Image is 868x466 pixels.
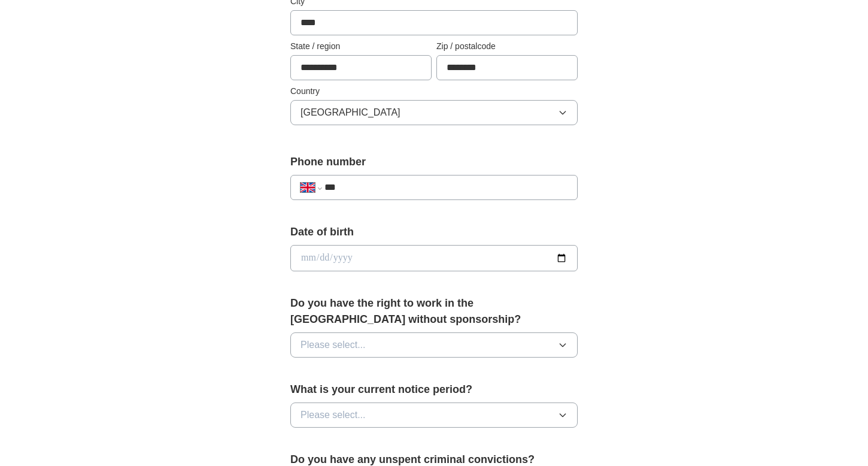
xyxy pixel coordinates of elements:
[436,40,578,53] label: Zip / postalcode
[301,408,366,422] span: Please select...
[301,338,366,352] span: Please select...
[290,224,578,240] label: Date of birth
[301,105,400,120] span: [GEOGRAPHIC_DATA]
[290,295,578,328] label: Do you have the right to work in the [GEOGRAPHIC_DATA] without sponsorship?
[290,382,578,398] label: What is your current notice period?
[290,100,578,125] button: [GEOGRAPHIC_DATA]
[290,403,578,428] button: Please select...
[290,40,432,53] label: State / region
[290,154,578,170] label: Phone number
[290,85,578,98] label: Country
[290,332,578,358] button: Please select...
